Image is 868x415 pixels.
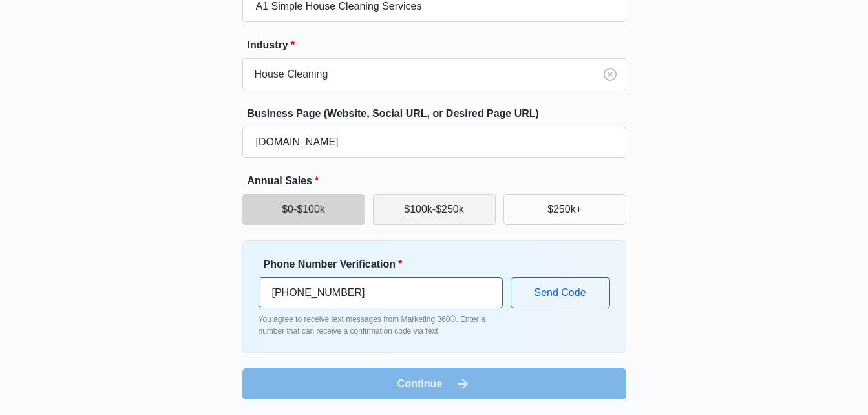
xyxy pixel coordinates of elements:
label: Industry [248,37,631,53]
label: Phone Number Verification [264,257,508,272]
button: $100k-$250k [373,194,496,225]
button: $250k+ [503,194,626,225]
input: Ex. +1-555-555-5555 [259,277,503,308]
label: Business Page (Website, Social URL, or Desired Page URL) [248,106,631,122]
label: Annual Sales [248,173,631,189]
button: Clear [600,64,620,85]
button: Send Code [511,277,610,308]
p: You agree to receive text messages from Marketing 360®. Enter a number that can receive a confirm... [259,314,503,337]
button: $0-$100k [242,194,365,225]
input: e.g. janesplumbing.com [242,127,626,158]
